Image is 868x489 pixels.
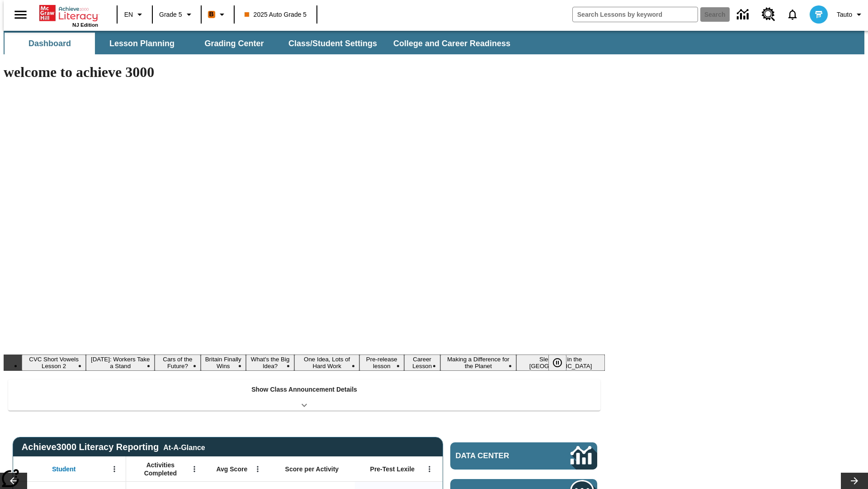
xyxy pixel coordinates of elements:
button: Select a new avatar [804,3,833,26]
button: Slide 1 CVC Short Vowels Lesson 2 [22,355,86,371]
button: Language: EN, Select a language [120,6,149,23]
span: EN [124,10,133,19]
span: Achieve3000 Literacy Reporting [22,442,205,452]
a: Home [39,4,98,22]
div: Home [39,3,98,28]
input: search field [573,7,698,22]
p: Show Class Announcement Details [251,385,357,394]
button: Grade: Grade 5, Select a grade [156,6,198,23]
button: Pause [548,355,566,371]
button: Slide 7 Pre-release lesson [359,355,404,371]
button: Slide 6 One Idea, Lots of Hard Work [294,355,359,371]
span: Avg Score [216,465,247,473]
span: NJ Edition [72,22,98,28]
button: Slide 3 Cars of the Future? [155,355,200,371]
div: At-A-Glance [163,442,205,452]
a: Resource Center, Will open in new tab [756,2,781,27]
button: Slide 4 Britain Finally Wins [201,355,246,371]
button: Slide 5 What's the Big Idea? [246,355,294,371]
button: Boost Class color is orange. Change class color [204,6,231,23]
button: Open Menu [108,462,121,476]
button: Lesson carousel, Next [841,473,868,489]
a: Notifications [781,3,804,26]
button: Lesson Planning [97,33,187,54]
span: Score per Activity [285,465,339,473]
button: Open Menu [188,462,201,476]
a: Data Center [731,2,756,27]
button: Open Menu [423,462,436,476]
button: Slide 10 Sleepless in the Animal Kingdom [516,355,605,371]
button: Slide 8 Career Lesson [404,355,440,371]
button: Open side menu [7,1,34,28]
button: Grading Center [189,33,279,54]
div: Show Class Announcement Details [8,379,600,411]
span: Activities Completed [131,461,190,477]
button: Slide 9 Making a Difference for the Planet [440,355,516,371]
button: Class/Student Settings [281,33,384,54]
span: Pre-Test Lexile [370,465,415,473]
button: Dashboard [5,33,95,54]
button: Slide 2 Labor Day: Workers Take a Stand [86,355,155,371]
span: Tauto [837,10,852,19]
span: Student [52,465,75,473]
span: B [209,9,214,20]
span: Data Center [456,451,540,460]
span: 2025 Auto Grade 5 [245,10,307,19]
button: College and Career Readiness [386,33,518,54]
div: Pause [548,355,576,371]
a: Data Center [450,442,597,470]
div: SubNavbar [4,31,864,54]
button: Open Menu [251,462,264,476]
img: avatar image [810,5,828,24]
h1: welcome to achieve 3000 [4,64,605,81]
button: Profile/Settings [833,6,868,23]
div: SubNavbar [4,33,519,54]
span: Grade 5 [159,10,182,19]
